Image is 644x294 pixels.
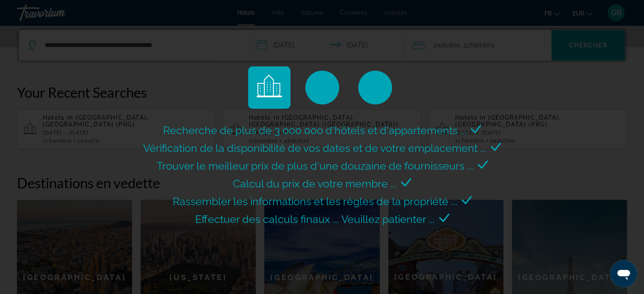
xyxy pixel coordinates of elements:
span: Trouver le meilleur prix de plus d'une douzaine de fournisseurs ... [157,159,473,172]
iframe: Bouton de lancement de la fenêtre de messagerie [610,260,637,287]
span: Vérification de la disponibilité de vos dates et de votre emplacement ... [143,142,486,154]
span: Recherche de plus de 3 000 000 d'hôtels et d'appartements ... [163,124,467,137]
span: Rassembler les informations et les règles de la propriété ... [173,195,457,208]
span: Calcul du prix de votre membre ... [233,177,397,190]
span: Effectuer des calculs finaux ... Veuillez patienter ... [195,213,435,225]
